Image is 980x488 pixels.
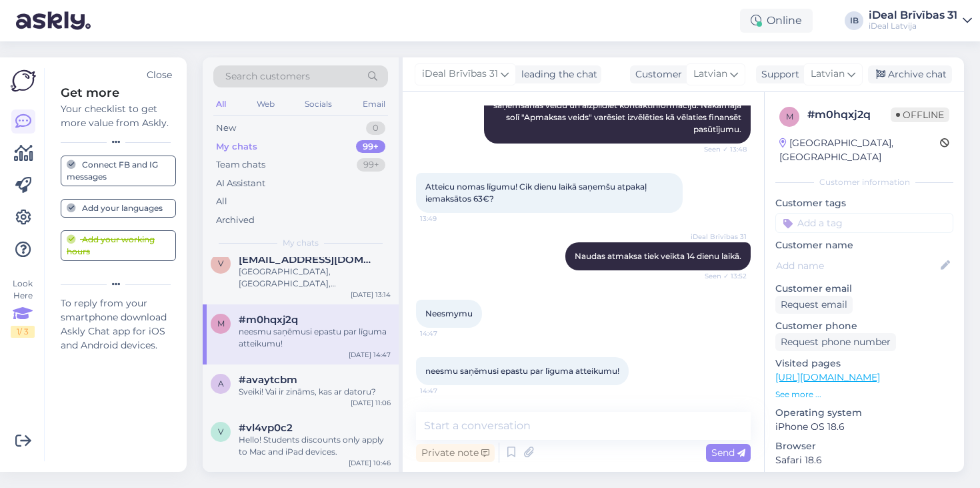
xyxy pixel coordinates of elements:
span: Seen ✓ 13:52 [697,271,747,281]
div: All [216,195,227,208]
div: Look Here [11,278,35,338]
div: All [213,95,229,113]
div: Connect FB and IG messages [67,159,170,183]
div: Get more [61,84,176,102]
div: Customer [630,67,682,81]
span: Izvēlēto preci pievienojiet grozam, tad atveriet to un spiediet "Norēķināties". Pēc tam izvēlieti... [493,76,743,134]
div: Private note [416,444,495,462]
span: v [218,258,223,268]
span: Atteicu nomas līgumu! Cik dienu laikā saņemšu atpakaļ iemaksātos 63€? [425,182,649,204]
p: Safari 18.6 [775,453,953,467]
input: Add name [776,258,938,273]
div: Add your languages [67,202,163,214]
div: Archive chat [868,65,952,83]
span: 13:49 [420,214,470,224]
div: [DATE] 11:06 [351,398,391,408]
a: [URL][DOMAIN_NAME] [775,371,880,383]
p: Customer email [775,282,953,296]
div: IB [845,11,863,30]
div: Web [254,95,277,113]
div: Close [147,68,172,82]
div: AI Assistant [216,177,265,190]
input: Add a tag [775,213,953,233]
div: [DATE] 13:14 [351,290,391,300]
a: iDeal Brīvības 31iDeal Latvija [869,10,972,31]
img: Askly Logo [11,68,36,93]
span: neesmu saņēmusi epastu par līguma atteikumu! [425,366,619,376]
a: Add your working hours [61,230,176,261]
span: Naudas atmaksa tiek veikta 14 dienu laikā. [575,251,741,261]
div: 99+ [357,158,385,172]
span: Latvian [693,67,727,81]
div: 99+ [356,140,385,154]
p: Customer tags [775,196,953,210]
div: [DATE] 14:47 [349,350,391,360]
div: My chats [216,140,257,154]
div: leading the chat [516,67,597,81]
p: Browser [775,439,953,453]
div: Customer information [775,176,953,188]
span: #avaytcbm [239,374,297,386]
div: Add your working hours [67,234,170,258]
span: iDeal Brīvības 31 [422,67,498,81]
span: m [217,318,225,328]
span: #vl4vp0c2 [239,422,293,434]
div: [DATE] 10:46 [349,458,391,468]
span: v [218,427,223,437]
span: iDeal Brīvības 31 [691,232,747,242]
div: Your checklist to get more value from Askly. [61,102,176,130]
p: Operating system [775,406,953,420]
div: New [216,121,236,135]
span: #m0hqxj2q [239,314,298,326]
div: Request email [775,296,853,314]
div: Request phone number [775,333,896,351]
span: Search customers [225,69,310,83]
div: # m0hqxj2q [807,107,891,123]
div: Email [360,95,388,113]
span: 14:47 [420,386,470,396]
div: Socials [302,95,335,113]
p: Customer name [775,238,953,252]
span: a [218,379,224,389]
div: iDeal Latvija [869,21,957,31]
span: Send [711,447,745,459]
div: 0 [366,121,385,135]
div: Sveiki! Vai ir zināms, kas ar datoru? [239,386,391,398]
p: See more ... [775,389,953,401]
span: Offline [891,107,949,122]
div: iDeal Brīvības 31 [869,10,957,21]
div: 1 / 3 [11,326,35,338]
div: neesmu saņēmusi epastu par līguma atteikumu! [239,326,391,350]
div: [GEOGRAPHIC_DATA], [GEOGRAPHIC_DATA], [GEOGRAPHIC_DATA], [GEOGRAPHIC_DATA] vai [GEOGRAPHIC_DATA] [239,266,391,290]
div: [GEOGRAPHIC_DATA], [GEOGRAPHIC_DATA] [779,136,940,164]
span: Latvian [811,67,845,81]
p: Customer phone [775,319,953,333]
span: m [786,111,793,121]
p: Visited pages [775,356,953,371]
span: Seen ✓ 13:48 [697,144,747,154]
div: Archived [216,214,255,227]
div: Team chats [216,158,265,172]
div: Online [740,9,813,33]
span: 14:47 [420,328,470,338]
div: Hello! Students discounts only apply to Mac and iPad devices. [239,434,391,458]
div: Support [756,67,799,81]
span: My chats [283,237,319,249]
p: iPhone OS 18.6 [775,420,953,434]
div: To reply from your smartphone download Askly Chat app for iOS and Android devices. [61,296,176,352]
a: Connect FB and IG messages [61,156,176,186]
a: Add your languages [61,199,176,218]
span: vectors@inbox.lv [239,254,377,266]
span: Neesmymu [425,308,473,318]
